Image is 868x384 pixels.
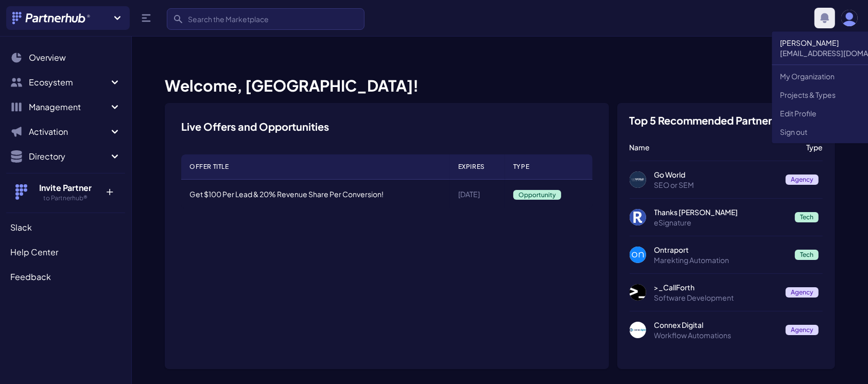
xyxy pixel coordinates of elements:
[6,217,125,238] a: Slack
[10,221,32,234] span: Slack
[189,189,384,199] a: Get $100 Per Lead & 20% Revenue Share Per Conversion!
[654,255,787,265] p: Marekting Automation
[450,154,505,180] th: Expires
[29,101,109,113] span: Management
[29,51,66,64] span: Overview
[165,76,419,95] span: Welcome, [GEOGRAPHIC_DATA]!
[29,150,109,163] span: Directory
[654,320,777,330] p: Connex Digital
[10,246,58,258] span: Help Center
[6,121,125,142] button: Activation
[795,212,819,222] span: Tech
[29,76,109,89] span: Ecosystem
[12,12,91,24] img: Partnerhub® Logo
[654,282,777,292] p: >_CallForth
[630,322,646,338] img: Connex Digital
[786,287,819,298] span: Agency
[167,8,364,30] input: Search the Marketplace
[10,271,51,283] span: Feedback
[630,169,823,190] a: Go World Go World SEO or SEM Agency
[630,142,798,152] p: Name
[505,154,593,180] th: Type
[6,47,125,68] a: Overview
[6,173,125,211] button: Invite Partner to Partnerhub® +
[786,174,819,185] span: Agency
[654,245,787,255] p: Ontraport
[654,169,777,180] p: Go World
[6,267,125,287] a: Feedback
[630,282,823,303] a: >_CallForth >_CallForth Software Development Agency
[630,247,646,263] img: Ontraport
[841,10,858,26] img: user photo
[654,330,777,340] p: Workflow Automations
[181,154,450,180] th: Offer Title
[630,207,823,228] a: Thanks Roger Thanks [PERSON_NAME] eSignature Tech
[6,72,125,93] button: Ecosystem
[29,126,109,138] span: Activation
[99,182,121,198] p: +
[6,146,125,167] button: Directory
[513,190,561,200] span: Opportunity
[6,97,125,117] button: Management
[654,207,787,217] p: Thanks [PERSON_NAME]
[630,209,646,225] img: Thanks Roger
[450,180,505,209] td: [DATE]
[654,180,777,190] p: SEO or SEM
[654,217,787,228] p: eSignature
[630,245,823,265] a: Ontraport Ontraport Marekting Automation Tech
[786,325,819,335] span: Agency
[630,284,646,301] img: >_CallForth
[6,242,125,263] a: Help Center
[630,171,646,188] img: Go World
[795,250,819,260] span: Tech
[32,182,99,194] h4: Invite Partner
[181,119,329,134] h3: Live Offers and Opportunities
[806,142,823,152] p: Type
[654,292,777,303] p: Software Development
[630,115,777,126] h3: Top 5 Recommended Partners
[32,194,99,202] h5: to Partnerhub®
[630,320,823,340] a: Connex Digital Connex Digital Workflow Automations Agency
